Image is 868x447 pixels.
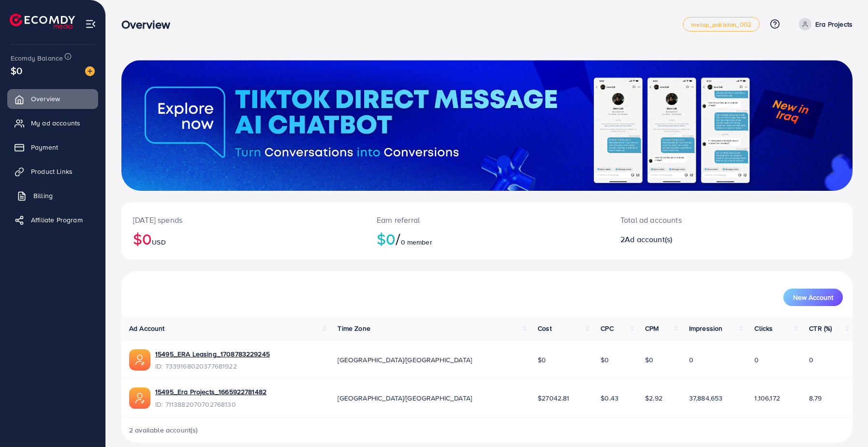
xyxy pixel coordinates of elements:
[538,324,552,333] span: Cost
[121,17,178,31] h3: Overview
[7,138,98,157] a: Payment
[31,215,83,225] span: Affiliate Program
[31,118,80,128] span: My ad accounts
[133,230,353,248] h2: $0
[31,94,60,104] span: Overview
[155,361,270,371] span: ID: 7339168020377681922
[538,393,569,403] span: $27042.81
[538,355,546,365] span: $0
[338,324,370,333] span: Time Zone
[401,237,432,247] span: 0 member
[754,393,780,403] span: 1,106,172
[10,14,75,29] img: logo
[152,237,165,247] span: USD
[155,387,266,397] a: 15495_Era Projects_1665922781482
[133,214,353,226] p: [DATE] spends
[396,228,400,250] span: /
[601,355,609,365] span: $0
[809,324,832,333] span: CTR (%)
[85,66,95,76] img: image
[815,18,853,30] p: Era Projects
[155,349,270,359] a: 15495_ERA Leasing_1708783229245
[645,355,653,365] span: $0
[31,167,73,176] span: Product Links
[7,210,98,230] a: Affiliate Program
[7,162,98,181] a: Product Links
[793,294,833,301] span: New Account
[783,289,843,306] button: New Account
[689,393,723,403] span: 37,884,653
[809,393,822,403] span: 8.79
[689,355,693,365] span: 0
[338,355,472,365] span: [GEOGRAPHIC_DATA]/[GEOGRAPHIC_DATA]
[129,324,165,333] span: Ad Account
[601,393,618,403] span: $0.43
[683,17,760,31] a: metap_pakistan_002
[795,18,853,31] a: Era Projects
[11,53,63,63] span: Ecomdy Balance
[625,234,672,245] span: Ad account(s)
[338,393,472,403] span: [GEOGRAPHIC_DATA]/[GEOGRAPHIC_DATA]
[7,186,98,205] a: Billing
[7,89,98,108] a: Overview
[620,214,780,226] p: Total ad accounts
[645,324,659,333] span: CPM
[85,18,96,30] img: menu
[601,324,613,333] span: CPC
[155,400,266,409] span: ID: 7113882070702768130
[754,355,759,365] span: 0
[129,425,198,435] span: 2 available account(s)
[754,324,773,333] span: Clicks
[827,403,861,440] iframe: Chat
[33,191,53,200] span: Billing
[7,113,98,133] a: My ad accounts
[129,349,150,370] img: ic-ads-acc.e4c84228.svg
[129,387,150,409] img: ic-ads-acc.e4c84228.svg
[645,393,662,403] span: $2.92
[620,235,780,244] h2: 2
[377,230,597,248] h2: $0
[11,63,22,77] span: $0
[809,355,813,365] span: 0
[691,21,751,28] span: metap_pakistan_002
[31,142,58,152] span: Payment
[689,324,723,333] span: Impression
[377,214,597,226] p: Earn referral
